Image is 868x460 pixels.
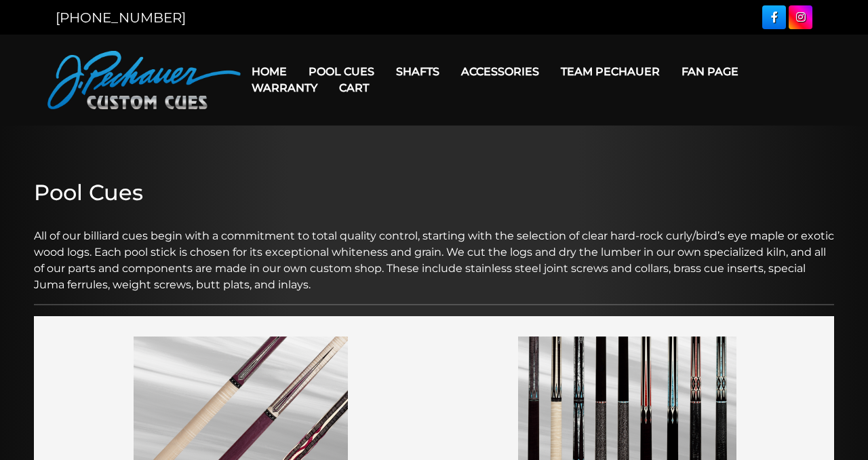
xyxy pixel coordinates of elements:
a: [PHONE_NUMBER] [56,9,186,26]
a: Warranty [241,71,328,105]
a: Cart [328,71,380,105]
a: Pool Cues [298,54,385,89]
a: Accessories [450,54,550,89]
p: All of our billiard cues begin with a commitment to total quality control, starting with the sele... [34,212,834,293]
a: Fan Page [671,54,749,89]
a: Shafts [385,54,450,89]
img: Pechauer Custom Cues [47,51,241,109]
h2: Pool Cues [34,180,834,206]
a: Team Pechauer [550,54,671,89]
a: Home [241,54,298,89]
